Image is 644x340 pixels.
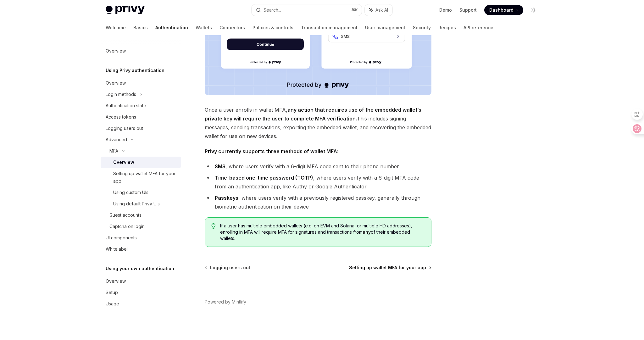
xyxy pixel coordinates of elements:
[101,45,181,57] a: Overview
[301,20,358,35] a: Transaction management
[106,47,126,55] div: Overview
[106,289,118,296] div: Setup
[484,5,523,15] a: Dashboard
[252,4,362,16] button: Search...⌘K
[106,265,174,272] h5: Using your own authentication
[101,232,181,243] a: UI components
[489,7,514,13] span: Dashboard
[349,265,426,271] span: Setting up wallet MFA for your app
[264,6,281,14] div: Search...
[106,245,128,253] div: Whitelabel
[205,107,421,122] strong: any action that requires use of the embedded wallet’s private key will require the user to comple...
[363,229,371,235] strong: any
[101,123,181,134] a: Logging users out
[113,189,148,196] div: Using custom UIs
[101,168,181,187] a: Setting up wallet MFA for your app
[101,298,181,309] a: Usage
[220,223,425,242] span: If a user has multiple embedded wallets (e.g. on EVM and Solana, or multiple HD addresses), enrol...
[101,157,181,168] a: Overview
[106,20,126,35] a: Welcome
[205,193,431,211] li: , where users verify with a previously registered passkey, generally through biometric authentica...
[438,20,456,35] a: Recipes
[205,265,250,271] a: Logging users out
[205,173,431,191] li: , where users verify with a 6-digit MFA code from an authentication app, like Authy or Google Aut...
[106,125,143,132] div: Logging users out
[365,4,392,16] button: Ask AI
[101,100,181,111] a: Authentication state
[101,276,181,287] a: Overview
[349,265,431,271] a: Setting up wallet MFA for your app
[106,102,146,109] div: Authentication state
[459,7,477,13] a: Support
[196,20,212,35] a: Wallets
[215,175,313,181] strong: Time-based one-time password (TOTP)
[439,7,452,13] a: Demo
[109,147,118,155] div: MFA
[101,111,181,123] a: Access tokens
[113,159,134,166] div: Overview
[113,200,160,208] div: Using default Privy UIs
[155,20,188,35] a: Authentication
[253,20,293,35] a: Policies & controls
[101,221,181,232] a: Captcha on login
[106,67,164,74] h5: Using Privy authentication
[101,187,181,198] a: Using custom UIs
[205,299,246,305] a: Powered by Mintlify
[106,136,127,143] div: Advanced
[215,195,238,201] strong: Passkeys
[109,211,142,219] div: Guest accounts
[205,148,338,154] strong: Privy currently supports three methods of wallet MFA:
[106,234,137,242] div: UI components
[133,20,148,35] a: Basics
[106,300,119,308] div: Usage
[528,5,538,15] button: Toggle dark mode
[205,105,431,141] span: Once a user enrolls in wallet MFA, This includes signing messages, sending transactions, exportin...
[106,277,126,285] div: Overview
[101,198,181,209] a: Using default Privy UIs
[101,77,181,89] a: Overview
[106,6,145,14] img: light logo
[205,162,431,171] li: , where users verify with a 6-digit MFA code sent to their phone number
[413,20,431,35] a: Security
[365,20,405,35] a: User management
[101,243,181,255] a: Whitelabel
[101,209,181,221] a: Guest accounts
[215,163,225,170] strong: SMS
[106,91,136,98] div: Login methods
[219,20,245,35] a: Connectors
[211,223,216,229] svg: Tip
[113,170,177,185] div: Setting up wallet MFA for your app
[106,113,136,121] div: Access tokens
[351,8,358,13] span: ⌘ K
[106,79,126,87] div: Overview
[210,265,250,271] span: Logging users out
[375,7,388,13] span: Ask AI
[464,20,493,35] a: API reference
[109,223,145,230] div: Captcha on login
[101,287,181,298] a: Setup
